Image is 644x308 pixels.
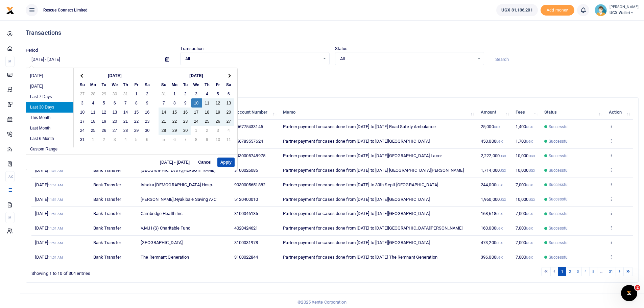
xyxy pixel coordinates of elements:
[202,135,213,144] td: 9
[141,255,189,260] span: The Remnant Generation
[526,212,532,216] small: UGX
[500,198,506,202] small: UGX
[99,126,110,135] td: 26
[481,255,503,260] span: 396,000
[120,89,131,98] td: 31
[529,169,535,172] small: UGX
[516,197,535,202] span: 10,000
[77,108,88,117] td: 10
[169,117,180,126] td: 22
[549,167,569,173] span: Successful
[110,108,120,117] td: 13
[494,4,540,16] li: Wallet ballance
[541,105,605,120] th: Status: activate to sort column ascending
[223,89,234,98] td: 6
[202,89,213,98] td: 4
[141,182,213,187] span: Ishaka [DEMOGRAPHIC_DATA] Hosp.
[234,240,258,245] span: 3100031978
[93,255,121,260] span: Bank Transfer
[516,153,535,158] span: 10,000
[191,98,202,108] td: 10
[621,285,637,301] iframe: Intercom live chat
[213,98,223,108] td: 12
[169,80,180,89] th: Mo
[283,197,430,202] span: Partner payment for cases done from [DATE] to [DATE][GEOGRAPHIC_DATA]
[191,117,202,126] td: 24
[180,108,191,117] td: 16
[541,7,574,12] a: Add money
[35,168,63,173] span: [DATE]
[159,126,169,135] td: 28
[110,117,120,126] td: 20
[93,211,121,216] span: Bank Transfer
[6,7,14,13] a: logo-small logo-large logo-large
[180,89,191,98] td: 2
[120,108,131,117] td: 14
[160,160,193,164] span: [DATE] - [DATE]
[26,71,73,81] li: [DATE]
[35,197,63,202] span: [DATE]
[481,197,506,202] span: 1,960,000
[526,256,532,259] small: UGX
[202,108,213,117] td: 18
[77,80,88,89] th: Su
[142,80,153,89] th: Sa
[516,124,533,129] span: 1,400
[41,7,90,13] span: Rescue Connect Limited
[131,108,142,117] td: 15
[88,89,99,98] td: 28
[526,227,532,230] small: UGX
[230,105,279,120] th: Account Number: activate to sort column ascending
[512,105,541,120] th: Fees: activate to sort column ascending
[516,226,533,231] span: 7,000
[516,168,535,173] span: 10,000
[159,135,169,144] td: 5
[541,5,574,16] li: Toup your wallet
[234,124,263,129] span: 256775433145
[529,198,535,202] small: UGX
[77,89,88,98] td: 27
[213,80,223,89] th: Fr
[88,71,142,80] th: [DATE]
[202,126,213,135] td: 2
[496,241,503,245] small: UGX
[549,124,569,130] span: Successful
[142,98,153,108] td: 9
[169,98,180,108] td: 8
[283,255,437,260] span: Partner payment for cases done from [DATE] to [DATE] The Remnant Generation
[142,126,153,135] td: 30
[159,98,169,108] td: 7
[120,126,131,135] td: 28
[99,89,110,98] td: 29
[26,47,38,54] label: Period
[195,158,214,167] button: Cancel
[234,211,258,216] span: 3100046135
[142,117,153,126] td: 23
[77,126,88,135] td: 24
[35,226,63,231] span: [DATE]
[93,240,121,245] span: Bank Transfer
[48,198,63,202] small: 11:51 AM
[566,267,574,276] a: 2
[77,98,88,108] td: 3
[496,227,503,230] small: UGX
[549,211,569,217] span: Successful
[283,168,463,173] span: Partner payment for cases done from [DATE] to [DATE] [GEOGRAPHIC_DATA][PERSON_NAME]
[169,108,180,117] td: 15
[234,139,263,144] span: 256783557624
[202,98,213,108] td: 11
[141,211,183,216] span: Cambridge Health Inc
[120,80,131,89] th: Th
[5,56,15,67] li: M
[496,183,503,187] small: UGX
[481,153,506,158] span: 2,222,000
[283,211,430,216] span: Partner payment for cases done from [DATE] to [DATE][GEOGRAPHIC_DATA]
[606,267,616,276] a: 31
[549,182,569,188] span: Successful
[223,117,234,126] td: 27
[213,135,223,144] td: 10
[494,125,500,129] small: UGX
[131,98,142,108] td: 8
[48,241,63,245] small: 11:51 AM
[169,135,180,144] td: 6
